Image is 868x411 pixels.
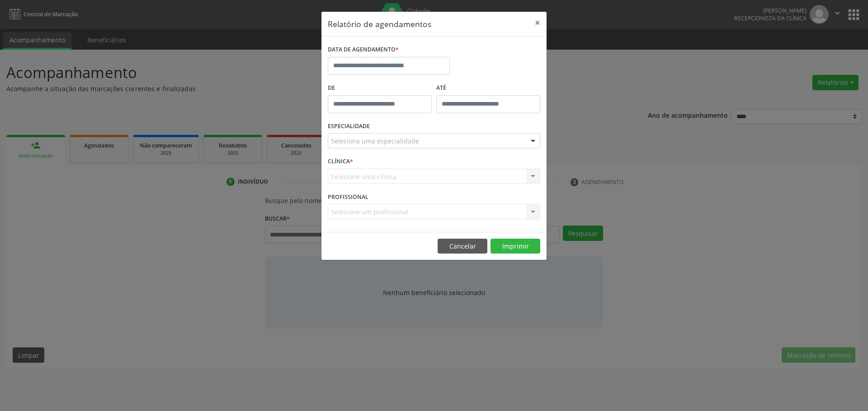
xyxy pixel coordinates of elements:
button: Cancelar [438,239,487,254]
label: DATA DE AGENDAMENTO [328,43,399,57]
label: PROFISSIONAL [328,190,368,204]
span: Seleciona uma especialidade [331,136,419,146]
label: ESPECIALIDADE [328,120,370,134]
label: ATÉ [436,81,540,95]
button: Close [528,12,547,34]
button: Imprimir [491,239,540,254]
h5: Relatório de agendamentos [328,18,431,30]
label: CLÍNICA [328,155,353,169]
label: De [328,81,432,95]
